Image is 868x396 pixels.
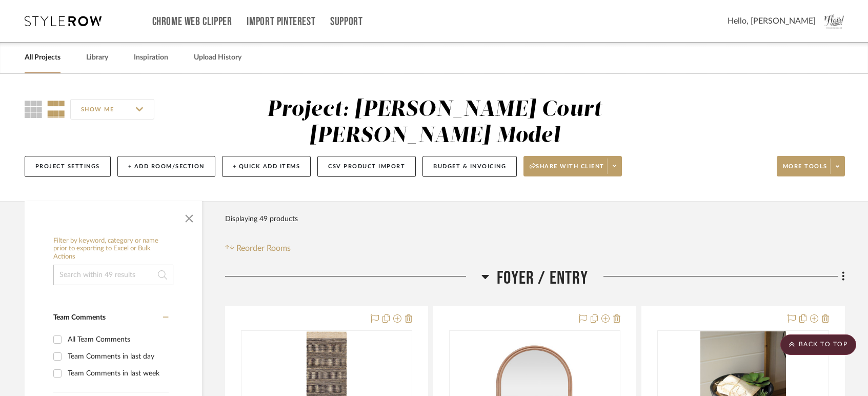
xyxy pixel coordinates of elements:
[317,156,416,177] button: CSV Product Import
[783,163,827,178] span: More tools
[68,331,166,348] div: All Team Comments
[53,237,173,261] h6: Filter by keyword, category or name prior to exporting to Excel or Bulk Actions
[194,51,241,65] a: Upload History
[25,156,111,177] button: Project Settings
[68,365,166,382] div: Team Comments in last week
[780,334,856,355] scroll-to-top-button: BACK TO TOP
[53,265,173,285] input: Search within 49 results
[497,267,588,289] span: Foyer / Entry
[523,156,622,176] button: Share with client
[823,10,845,32] img: avatar
[134,51,168,65] a: Inspiration
[117,156,215,177] button: + Add Room/Section
[267,99,602,147] div: Project: [PERSON_NAME] Court [PERSON_NAME] Model
[152,17,232,26] a: Chrome Web Clipper
[530,163,604,178] span: Share with client
[68,348,166,365] div: Team Comments in last day
[247,17,315,26] a: Import Pinterest
[225,209,298,229] div: Displaying 49 products
[236,242,291,254] span: Reorder Rooms
[179,206,199,227] button: Close
[25,51,60,65] a: All Projects
[728,15,816,27] span: Hello, [PERSON_NAME]
[777,156,845,176] button: More tools
[422,156,517,177] button: Budget & Invoicing
[225,242,291,254] button: Reorder Rooms
[86,51,108,65] a: Library
[330,17,362,26] a: Support
[53,314,106,321] span: Team Comments
[222,156,311,177] button: + Quick Add Items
